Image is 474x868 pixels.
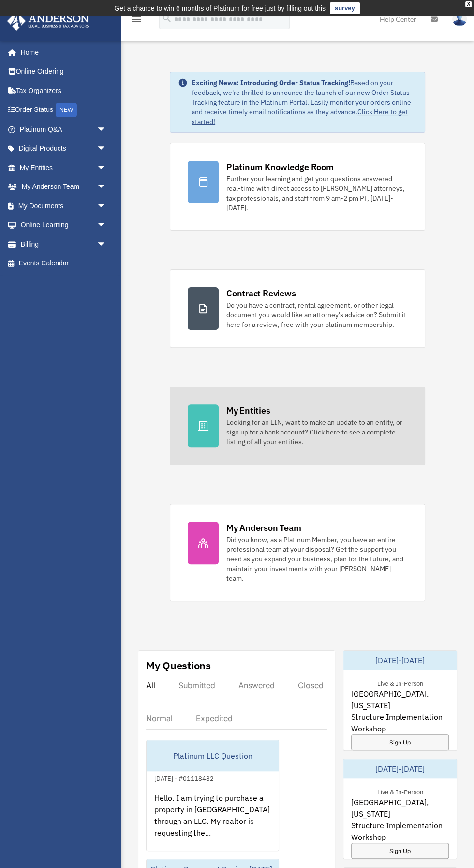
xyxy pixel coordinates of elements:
a: My Anderson Team Did you know, as a Platinum Member, you have an entire professional team at your... [170,504,425,601]
div: Closed [298,681,324,690]
span: arrow_drop_down [97,177,116,197]
a: Online Ordering [7,62,121,81]
div: NEW [56,103,77,117]
div: Live & In-Person [370,786,431,796]
span: [GEOGRAPHIC_DATA], [US_STATE] [351,688,449,711]
div: Contract Reviews [226,287,296,299]
div: Submitted [178,681,215,690]
img: User Pic [452,12,467,26]
div: [DATE] - #01118482 [147,773,222,783]
span: Structure Implementation Workshop [351,820,449,843]
i: menu [131,14,142,25]
a: survey [330,2,360,14]
div: All [146,681,155,690]
a: My Entitiesarrow_drop_down [7,158,121,177]
a: Contract Reviews Do you have a contract, rental agreement, or other legal document you would like... [170,269,425,348]
span: arrow_drop_down [97,158,116,178]
div: [DATE]-[DATE] [343,651,457,670]
div: My Questions [146,658,211,673]
a: Click Here to get started! [192,108,408,126]
div: Looking for an EIN, want to make an update to an entity, or sign up for a bank account? Click her... [226,418,407,447]
a: Home [7,43,116,62]
a: Platinum Q&Aarrow_drop_down [7,120,121,139]
div: Further your learning and get your questions answered real-time with direct access to [PERSON_NAM... [226,174,407,213]
div: My Anderson Team [226,522,301,534]
img: Anderson Advisors Platinum Portal [4,12,92,31]
div: Platinum LLC Question [147,740,279,771]
a: menu [131,17,142,25]
a: Sign Up [351,734,449,750]
div: [DATE]-[DATE] [343,759,457,778]
div: My Entities [226,404,270,417]
div: Live & In-Person [370,678,431,688]
a: My Anderson Teamarrow_drop_down [7,177,121,197]
span: arrow_drop_down [97,139,116,159]
i: search [162,13,172,24]
a: My Entities Looking for an EIN, want to make an update to an entity, or sign up for a bank accoun... [170,387,425,465]
div: Based on your feedback, we're thrilled to announce the launch of our new Order Status Tracking fe... [192,78,417,126]
div: Did you know, as a Platinum Member, you have an entire professional team at your disposal? Get th... [226,535,407,583]
a: Events Calendar [7,254,121,273]
span: [GEOGRAPHIC_DATA], [US_STATE] [351,796,449,820]
div: Get a chance to win 6 months of Platinum for free just by filling out this [114,2,326,14]
span: Structure Implementation Workshop [351,711,449,734]
a: Platinum LLC Question[DATE] - #01118482Hello. I am trying to purchase a property in [GEOGRAPHIC_D... [146,740,279,851]
div: Platinum Knowledge Room [226,161,334,173]
span: arrow_drop_down [97,196,116,216]
a: My Documentsarrow_drop_down [7,196,121,216]
a: Billingarrow_drop_down [7,234,121,254]
span: arrow_drop_down [97,216,116,235]
a: Tax Organizers [7,81,121,100]
strong: Exciting News: Introducing Order Status Tracking! [192,78,350,87]
a: Order StatusNEW [7,100,121,120]
span: arrow_drop_down [97,234,116,254]
div: Hello. I am trying to purchase a property in [GEOGRAPHIC_DATA] through an LLC. My realtor is requ... [147,784,279,860]
a: Online Learningarrow_drop_down [7,216,121,235]
div: Expedited [196,713,233,723]
span: arrow_drop_down [97,120,116,139]
div: Answered [238,681,275,690]
div: Do you have a contract, rental agreement, or other legal document you would like an attorney's ad... [226,300,407,329]
div: close [465,1,472,7]
a: Digital Productsarrow_drop_down [7,139,121,158]
div: Normal [146,713,173,723]
a: Sign Up [351,843,449,859]
a: Platinum Knowledge Room Further your learning and get your questions answered real-time with dire... [170,143,425,231]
